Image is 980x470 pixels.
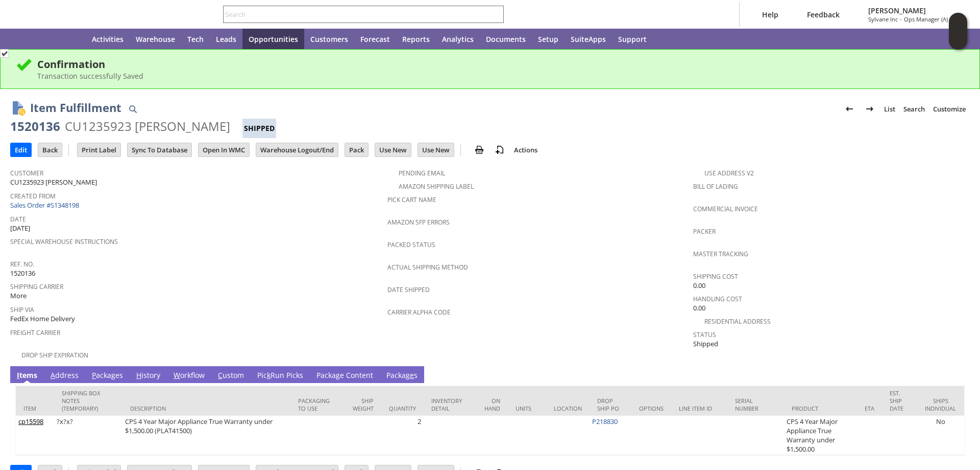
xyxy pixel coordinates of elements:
a: Pending Email [399,169,445,177]
a: Commercial Invoice [693,205,758,213]
a: Warehouse [130,29,181,49]
div: ETA [865,405,874,412]
h1: Item Fulfillment [30,99,121,116]
a: Ref. No. [10,260,34,268]
input: Open In WMC [199,143,249,156]
a: Opportunities [242,29,304,49]
div: CU1235923 [PERSON_NAME] [65,118,230,135]
a: Actual Shipping Method [387,263,468,272]
span: Shipped [693,339,718,349]
td: CPS 4 Year Major Appliance True Warranty under $1,500.00 (PLAT41500) [122,416,291,455]
span: Support [618,34,647,44]
a: Customize [929,101,970,117]
div: Ships Individual [924,397,957,412]
td: No [917,416,964,455]
div: Location [554,405,582,412]
input: Back [38,143,62,156]
div: Options [639,405,664,412]
a: Workflow [171,370,207,382]
span: H [136,370,141,380]
div: Description [130,405,283,412]
a: Residential Address [704,317,771,326]
a: Date Shipped [387,285,430,294]
span: FedEx Home Delivery [10,314,75,324]
input: Sync To Database [128,143,191,156]
div: 1520136 [10,118,60,135]
div: Item [23,405,46,412]
input: Pack [345,143,368,156]
svg: Shortcuts [43,33,55,45]
a: Packer [693,227,716,236]
span: Opportunities [249,34,298,44]
a: Use Address V2 [704,169,754,177]
div: Units [516,405,538,412]
div: Product [792,405,849,412]
td: ?x?x? [54,416,122,455]
span: [PERSON_NAME] [868,6,962,15]
span: Analytics [442,34,474,44]
a: Address [48,370,81,382]
a: Carrier Alpha Code [387,308,451,317]
span: C [218,370,223,380]
span: Sylvane Inc [868,15,898,23]
a: Package Content [314,370,376,382]
span: W [174,370,180,380]
span: Activities [92,34,124,44]
input: Warehouse Logout/End [256,143,338,156]
div: Shipping Box Notes (Temporary) [62,389,115,412]
a: PickRun Picks [255,370,306,382]
a: Home [61,29,86,49]
span: g [336,370,340,380]
a: Drop Ship Expiration [21,351,88,360]
span: Feedback [807,10,840,19]
a: Date [10,215,26,223]
span: CU1235923 [PERSON_NAME] [10,177,97,187]
svg: Search [489,8,502,20]
a: Bill Of Lading [693,182,738,191]
iframe: Click here to launch Oracle Guided Learning Help Panel [949,13,967,50]
a: Shipping Cost [693,272,738,281]
span: k [267,370,271,380]
a: Handling Cost [693,295,742,303]
img: Previous [843,103,855,115]
div: Quantity [389,405,416,412]
a: Search [899,101,929,117]
a: Forecast [354,29,396,49]
span: A [51,370,55,380]
div: On Hand [482,397,500,412]
span: - [900,15,902,23]
a: Setup [532,29,565,49]
a: Recent Records [12,29,37,49]
span: SuiteApps [571,34,606,44]
span: 1520136 [10,268,35,278]
span: Leads [216,34,236,44]
a: Custom [215,370,247,382]
a: Documents [480,29,532,49]
a: Shipping Carrier [10,282,63,291]
input: Use New [375,143,411,156]
input: Search [224,8,489,20]
a: Ship Via [10,305,34,314]
img: print.svg [473,144,485,156]
div: Inventory Detail [431,397,467,412]
a: List [880,101,899,117]
a: Amazon Shipping Label [399,182,474,191]
svg: Recent Records [18,33,31,45]
a: Master Tracking [693,250,748,258]
a: Packages [89,370,126,382]
a: Packages [384,370,420,382]
a: Unrolled view on [951,368,964,381]
a: Freight Carrier [10,328,60,337]
div: Serial Number [735,397,776,412]
span: Oracle Guided Learning Widget. To move around, please hold and drag [949,32,967,50]
span: 0.00 [693,281,705,290]
span: [DATE] [10,223,30,233]
a: SuiteApps [565,29,612,49]
span: Forecast [360,34,390,44]
a: cp15598 [18,417,43,426]
a: Reports [396,29,436,49]
td: CPS 4 Year Major Appliance True Warranty under $1,500.00 [784,416,857,455]
span: Customers [310,34,348,44]
span: Help [762,10,778,19]
div: Ship Weight [350,397,374,412]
